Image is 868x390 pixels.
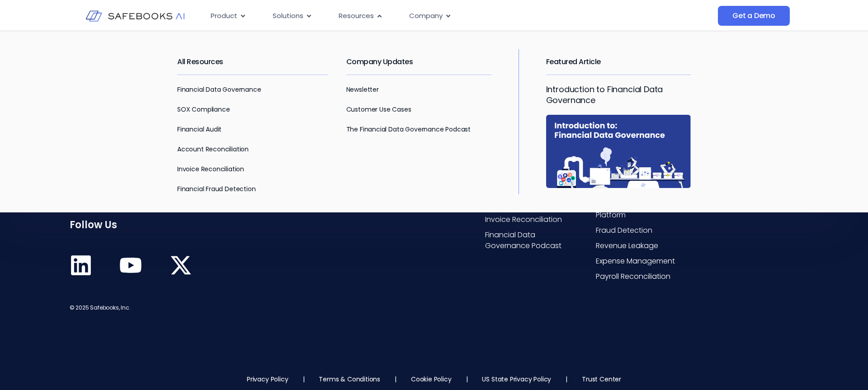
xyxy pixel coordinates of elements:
h2: Company Updates [346,49,491,75]
a: Financial Data Governance [177,85,261,94]
a: Fraud Detection [596,225,688,236]
a: Customer Use Cases [346,105,411,114]
a: Terms & Conditions [319,375,380,384]
a: Invoice Reconciliation [485,214,577,225]
a: SOX Compliance [177,105,230,114]
div: Menu Toggle [203,7,627,25]
a: Financial Data Governance Podcast [485,230,577,251]
nav: Menu [203,7,627,25]
a: Introduction to Financial Data Governance [546,84,663,106]
p: | [566,375,567,384]
span: Invoice Reconciliation [485,214,562,225]
p: | [395,375,396,384]
span: Fraud Detection [596,225,652,236]
a: Revenue Leakage [596,240,688,251]
span: Solutions [273,11,303,21]
span: Company [409,11,443,21]
span: Payroll Reconciliation [596,271,670,282]
span: Product [211,11,237,21]
span: © 2025 Safebooks, Inc. [70,304,131,311]
a: Privacy Policy [247,375,288,384]
span: Get a Demo [732,11,775,20]
span: Revenue Leakage [596,240,658,251]
span: Resources [339,11,374,21]
a: The Financial Data Governance Podcast [346,125,471,134]
span: Expense Management [596,256,675,267]
a: Financial Audit [177,125,222,134]
p: | [303,375,305,384]
p: | [466,375,468,384]
a: Newsletter [346,85,379,94]
a: Cookie Policy [411,375,452,384]
a: Account Reconciliation [177,145,249,154]
h6: Follow Us [70,219,211,231]
h2: Featured Article [546,49,691,75]
a: US State Privacy Policy [482,375,551,384]
a: Invoice Reconciliation [177,164,244,174]
a: Payroll Reconciliation [596,271,688,282]
a: Expense Management [596,256,688,267]
a: Financial Fraud Detection [177,184,256,193]
a: Get a Demo [718,6,790,26]
a: Trust Center [582,375,621,384]
a: All Resources [177,56,223,67]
